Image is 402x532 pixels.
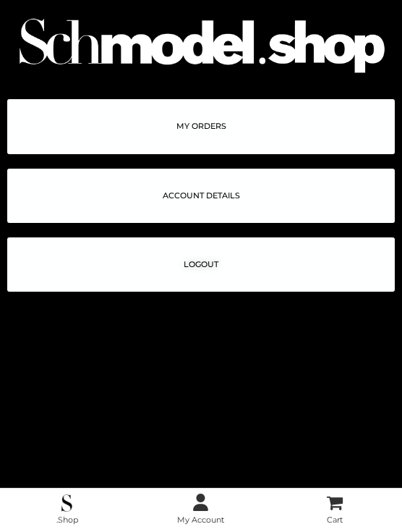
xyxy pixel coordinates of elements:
[268,493,402,528] a: Cart
[56,515,78,525] span: .Shop
[61,494,72,512] img: .Shop
[163,192,240,200] span: ACCOUNT DETAILS
[176,122,226,130] span: MY ORDERS
[184,261,218,269] span: LOGOUT
[177,515,224,525] span: My Account
[134,493,268,528] a: My Account
[7,237,395,292] a: LOGOUT
[7,99,395,153] a: MY ORDERS
[327,515,343,525] span: Cart
[7,169,395,223] a: ACCOUNT DETAILS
